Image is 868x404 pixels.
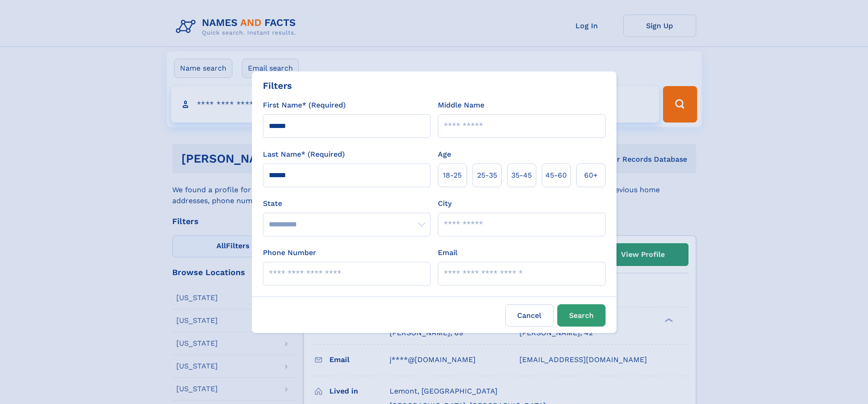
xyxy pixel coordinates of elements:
label: Email [438,247,457,258]
label: First Name* (Required) [263,100,346,111]
label: Cancel [505,304,554,327]
span: 45‑60 [545,170,567,181]
span: 60+ [584,170,598,181]
span: 25‑35 [477,170,497,181]
span: 18‑25 [443,170,462,181]
label: City [438,198,452,209]
label: Last Name* (Required) [263,149,345,160]
label: Phone Number [263,247,316,258]
div: Filters [263,79,292,92]
label: State [263,198,431,209]
span: 35‑45 [511,170,532,181]
label: Age [438,149,451,160]
button: Search [557,304,606,327]
label: Middle Name [438,100,484,111]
